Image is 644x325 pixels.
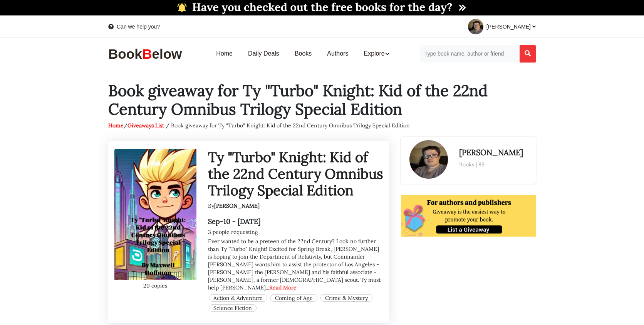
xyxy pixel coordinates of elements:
a: Action & Adventure [209,294,267,302]
a: Read More [269,284,297,291]
img: Ty "Turbo" Knight: Kid of the 22nd Century Omnibus Trilogy Special Edition [114,149,196,280]
a: Coming of Age [270,294,317,302]
a: Can we help you? [108,23,160,30]
a: Giveaways List [127,122,164,129]
a: Home [108,122,124,129]
p: 20 copies [114,282,196,289]
h1: Book giveaway for Ty "Turbo" Knight: Kid of the 22nd Century Omnibus Trilogy Special Edition [108,81,536,118]
p: / [108,122,536,129]
a: Science Fiction [209,304,257,312]
img: 1739066745.jpg [468,19,483,34]
a: Books [287,42,319,66]
a: [PERSON_NAME] [462,16,536,37]
button: Search [520,45,536,63]
a: Home [208,42,240,66]
input: Search for Books [420,45,520,63]
img: Maxwell Hoffman [409,140,448,179]
span: / Book giveaway for Ty "Turbo" Knight: Kid of the 22nd Century Omnibus Trilogy Special Edition [166,122,410,129]
img: BookBelow Logo [108,46,185,62]
div: 3 people requesting [208,228,383,236]
a: Ty "Turbo" Knight: Kid of the 22nd Century Omnibus Trilogy Special Edition [208,148,383,199]
a: Authors [319,42,356,66]
div: Sep-10 - [DATE] [208,217,383,227]
img: submit editorial review [401,195,536,237]
div: By [208,202,383,213]
p: Books | 89 [459,161,535,169]
a: [PERSON_NAME] [214,202,260,209]
a: Daily Deals [240,42,287,66]
span: [PERSON_NAME] [486,24,536,30]
a: Crime & Mystery [320,294,372,302]
a: [PERSON_NAME] [459,147,523,157]
div: Ever wanted to be a preteen of the 22nd Century? Look no further than Ty "Turbo" Knight! Excited ... [208,237,383,291]
a: Explore [356,42,397,66]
